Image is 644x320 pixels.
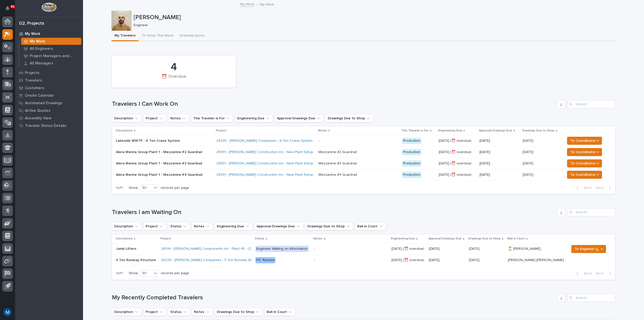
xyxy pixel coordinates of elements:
[15,99,83,107] a: Automated Drawings
[177,31,208,41] button: Drawing Issues
[581,271,592,276] span: Back
[139,31,177,41] button: To Shop This Week
[401,128,429,133] p: This Traveler is For
[112,182,127,194] p: 1 of 1
[216,128,226,133] p: Project
[192,308,213,316] button: Notes
[240,1,254,7] a: My Work
[402,172,421,178] div: Production
[594,186,615,190] button: Next
[216,173,346,177] a: 25891 - [PERSON_NAME] Construction Inc - New Plant Setup - Mezzanine Project
[30,39,45,44] p: My Work
[168,114,189,122] button: Notes
[143,222,166,230] button: Project
[567,159,602,167] button: To Coordinator →
[25,71,39,75] p: Projects
[575,246,603,252] span: To Engineer 📐 →
[216,150,346,154] a: 25891 - [PERSON_NAME] Construction Inc - New Plant Setup - Mezzanine Project
[567,171,602,179] button: To Coordinator →
[255,246,309,252] div: Engineer Waiting on Information
[112,100,555,108] h1: Travelers I Can Work On
[25,109,50,113] p: Active Quotes
[168,222,190,230] button: Status
[594,271,615,276] button: Next
[112,147,615,158] tr: Alera Marine Group Plant 1 - Mezzanine #2 Guardrail25891 - [PERSON_NAME] Construction Inc - New P...
[439,173,475,177] p: [DATE] (⏰ overdue)
[25,124,66,128] p: Traveler Status Details
[192,222,213,230] button: Notes
[191,114,233,122] button: This Traveler is For
[15,107,83,114] a: Active Quotes
[116,139,204,143] p: Lakeside WWTP - 6 Ton Crane System
[140,185,152,191] div: 30
[30,54,79,58] p: Project Managers and Engineers
[116,257,157,262] p: 5 Ton Runway Structure
[428,236,462,241] p: Approval Drawings Due
[508,246,542,251] p: ⏳ [PERSON_NAME]
[112,255,615,266] tr: 5 Ton Runway Structure5 Ton Runway Structure 26239 - [PERSON_NAME] Companies - 5 Ton Runway Struc...
[216,161,346,166] a: 25891 - [PERSON_NAME] Construction Inc - New Plant Setup - Mezzanine Project
[42,3,56,12] img: Workspace Logo
[116,173,204,177] p: Alera Marine Group Plant 1 - Mezzanine #4 Guardrail
[15,84,83,92] a: Customers
[567,208,615,216] input: Search
[391,257,425,262] p: [DATE] (⏰ overdue)
[120,74,227,85] div: ⏰ Overdue
[355,222,386,230] button: Ball in Court
[161,258,263,262] a: 26239 - [PERSON_NAME] Companies - 5 Ton Runway Structure
[479,128,512,133] p: Approval Drawings Due
[134,14,614,21] p: [PERSON_NAME]
[143,308,166,316] button: Project
[143,114,166,122] button: Project
[112,135,615,147] tr: Lakeside WWTP - 6 Ton Crane System26235 - [PERSON_NAME] Companies - 6 Ton Crane System - Producti...
[112,158,615,169] tr: Alera Marine Group Plant 1 - Mezzanine #3 Guardrail25891 - [PERSON_NAME] Construction Inc - New P...
[523,149,534,154] p: [DATE]
[112,294,555,301] h1: My Recently Completed Travelers
[19,45,83,52] a: All Engineers
[216,139,313,143] a: 26235 - [PERSON_NAME] Companies - 6 Ton Crane System
[25,93,54,98] p: Onsite Calendar
[479,150,519,154] p: [DATE]
[570,149,599,155] span: To Coordinator →
[15,122,83,129] a: Traveler Status Details
[215,308,262,316] button: Drawings Due to Shop
[468,236,501,241] p: Drawings Due to Shop
[15,77,83,84] a: Travelers
[596,271,607,276] span: Next
[19,38,83,45] a: My Work
[508,257,565,262] p: [PERSON_NAME] [PERSON_NAME]
[573,186,594,190] button: Back
[318,173,357,177] div: Mezzanine #4 Guardrail
[161,186,189,190] p: records per page
[391,236,415,241] p: Engineering Due
[25,78,42,83] p: Travelers
[567,100,615,108] input: Search
[402,138,421,144] div: Production
[596,186,607,190] span: Next
[112,308,141,316] button: Description
[112,243,615,255] tr: Jamb LiftersJamb Lifters 26514 - [PERSON_NAME] Components Inc - Plant 45 - (2) Hyperlite ¼ ton br...
[439,139,475,143] p: [DATE] (⏰ overdue)
[429,258,465,262] p: [DATE]
[318,139,319,143] div: -
[116,150,204,154] p: Alera Marine Group Plant 1 - Mezzanine #2 Guardrail
[318,161,357,166] div: Mezzanine #3 Guardrail
[19,21,44,26] div: 02. Projects
[15,69,83,77] a: Projects
[120,61,227,74] div: 4
[402,149,421,155] div: Production
[112,169,615,181] tr: Alera Marine Group Plant 1 - Mezzanine #4 Guardrail25891 - [PERSON_NAME] Construction Inc - New P...
[254,222,303,230] button: Approval Drawings Due
[479,139,519,143] p: [DATE]
[469,257,480,262] p: [DATE]
[573,271,594,276] button: Back
[255,257,275,263] div: P.E. Review
[15,30,83,38] a: My Work
[129,186,138,190] p: Show
[523,160,534,166] p: [DATE]
[235,114,273,122] button: Engineering Due
[116,246,137,251] p: Jamb Lifters
[15,114,83,122] a: Assembly View
[523,138,534,143] p: [DATE]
